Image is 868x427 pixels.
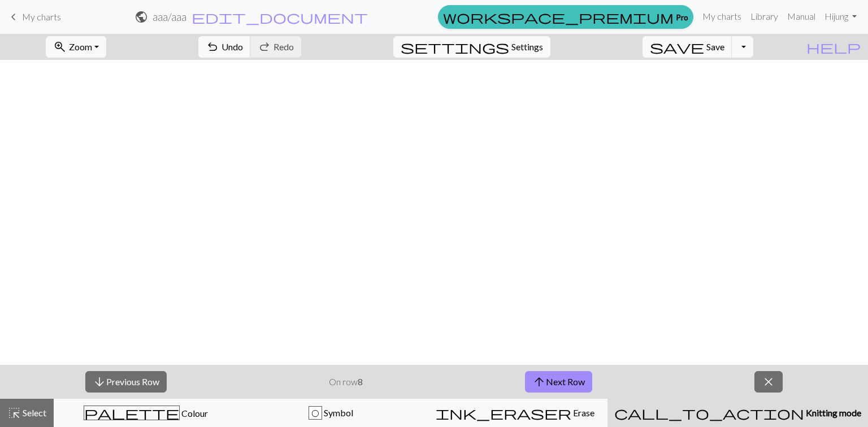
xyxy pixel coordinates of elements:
[804,407,861,418] span: Knitting mode
[93,374,106,390] span: arrow_downward
[806,39,861,55] span: help
[69,41,92,52] span: Zoom
[7,405,21,421] span: highlight_alt
[438,5,693,29] a: Pro
[7,7,61,27] a: My charts
[238,399,423,427] button: O Symbol
[85,371,167,393] button: Previous Row
[134,9,148,25] span: public
[358,376,363,387] strong: 8
[192,9,368,25] span: edit_document
[643,36,732,58] button: Save
[650,39,704,55] span: save
[222,41,243,52] span: Undo
[53,39,67,55] span: zoom_in
[322,407,353,418] span: Symbol
[84,405,179,421] span: palette
[532,374,546,390] span: arrow_upward
[423,399,607,427] button: Erase
[614,405,804,421] span: call_to_action
[153,10,186,23] h2: aaa / aaa
[329,375,363,389] p: On row
[525,371,592,393] button: Next Row
[706,41,724,52] span: Save
[54,399,238,427] button: Colour
[46,36,106,58] button: Zoom
[607,399,868,427] button: Knitting mode
[401,39,509,55] span: settings
[309,407,322,420] div: O
[206,39,219,55] span: undo
[21,407,46,418] span: Select
[393,36,550,58] button: SettingsSettings
[22,11,61,22] span: My charts
[746,5,783,28] a: Library
[820,5,861,28] a: Hijung
[511,40,543,54] span: Settings
[401,40,509,54] i: Settings
[443,9,674,25] span: workspace_premium
[436,405,571,421] span: ink_eraser
[698,5,746,28] a: My charts
[198,36,251,58] button: Undo
[7,9,20,25] span: keyboard_arrow_left
[571,407,594,418] span: Erase
[762,374,775,390] span: close
[783,5,820,28] a: Manual
[180,408,208,419] span: Colour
